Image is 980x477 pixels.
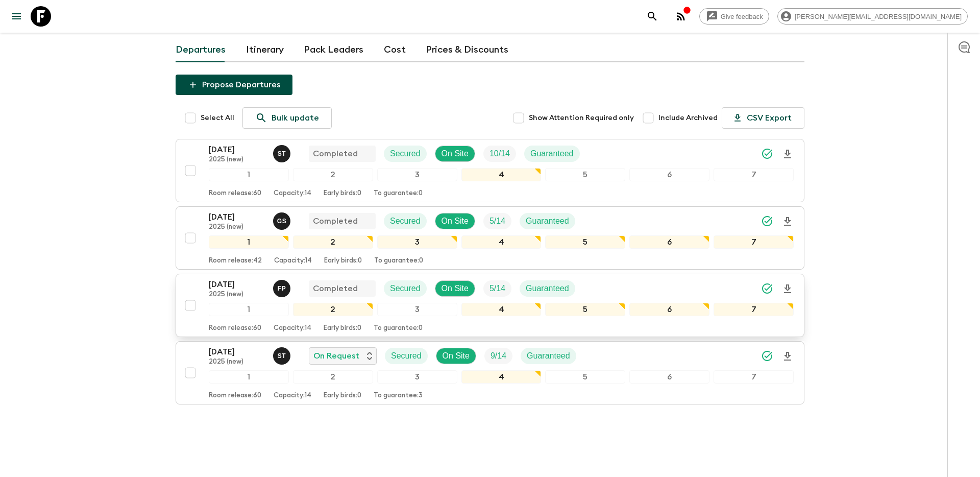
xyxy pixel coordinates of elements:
[324,257,362,265] p: Early birds: 0
[491,350,506,362] p: 9 / 14
[324,189,361,198] p: Early birds: 0
[629,370,709,384] div: 6
[789,13,967,20] span: [PERSON_NAME][EMAIL_ADDRESS][DOMAIN_NAME]
[781,216,794,228] svg: Download Onboarding
[714,168,794,181] div: 7
[442,215,469,227] p: On Site
[176,75,292,95] button: Propose Departures
[209,291,265,299] p: 2025 (new)
[483,146,516,162] div: Trip Fill
[374,324,423,332] p: To guarantee: 0
[278,352,286,360] p: S T
[274,324,311,332] p: Capacity: 14
[781,350,794,363] svg: Download Onboarding
[176,341,804,404] button: [DATE]2025 (new)Simona TimpanaroOn RequestSecuredOn SiteTrip FillGuaranteed1234567Room release:60...
[461,168,542,181] div: 4
[176,38,226,62] a: Departures
[209,168,289,181] div: 1
[209,358,265,366] p: 2025 (new)
[642,6,663,27] button: search adventures
[209,303,289,316] div: 1
[201,113,234,123] span: Select All
[426,38,508,62] a: Prices & Discounts
[390,148,421,160] p: Secured
[209,144,265,156] p: [DATE]
[715,13,769,20] span: Give feedback
[781,283,794,295] svg: Download Onboarding
[761,282,773,295] svg: Synced Successfully
[209,235,289,249] div: 1
[374,392,423,400] p: To guarantee: 3
[384,146,427,162] div: Secured
[390,282,421,295] p: Secured
[529,113,634,123] span: Show Attention Required only
[489,215,505,227] p: 5 / 14
[526,282,569,295] p: Guaranteed
[443,350,470,362] p: On Site
[436,348,476,364] div: On Site
[176,274,804,337] button: [DATE]2025 (new)Federico PolettiCompletedSecuredOn SiteTrip FillGuaranteed1234567Room release:60C...
[761,215,773,227] svg: Synced Successfully
[761,350,773,362] svg: Synced Successfully
[527,350,570,362] p: Guaranteed
[209,257,262,265] p: Room release: 42
[545,235,625,249] div: 5
[274,392,311,400] p: Capacity: 14
[530,148,574,160] p: Guaranteed
[313,215,358,227] p: Completed
[272,112,319,124] p: Bulk update
[483,213,511,229] div: Trip Fill
[384,38,406,62] a: Cost
[377,303,457,316] div: 3
[374,257,423,265] p: To guarantee: 0
[461,370,542,384] div: 4
[629,235,709,249] div: 6
[293,370,373,384] div: 2
[209,370,289,384] div: 1
[461,303,542,316] div: 4
[273,216,292,224] span: Gianluca Savarino
[273,283,292,291] span: Federico Poletti
[714,370,794,384] div: 7
[714,235,794,249] div: 7
[777,8,968,25] div: [PERSON_NAME][EMAIL_ADDRESS][DOMAIN_NAME]
[461,235,542,249] div: 4
[699,8,769,25] a: Give feedback
[526,215,569,227] p: Guaranteed
[435,146,475,162] div: On Site
[246,38,284,62] a: Itinerary
[722,107,804,129] button: CSV Export
[6,6,27,27] button: menu
[377,235,457,249] div: 3
[384,280,427,297] div: Secured
[442,282,469,295] p: On Site
[545,168,625,181] div: 5
[274,257,312,265] p: Capacity: 14
[489,148,510,160] p: 10 / 14
[483,280,511,297] div: Trip Fill
[545,370,625,384] div: 5
[313,350,359,362] p: On Request
[384,213,427,229] div: Secured
[377,168,457,181] div: 3
[489,282,505,295] p: 5 / 14
[761,148,773,160] svg: Synced Successfully
[390,215,421,227] p: Secured
[442,148,469,160] p: On Site
[293,235,373,249] div: 2
[242,107,332,129] a: Bulk update
[209,278,265,291] p: [DATE]
[176,206,804,270] button: [DATE]2025 (new)Gianluca SavarinoCompletedSecuredOn SiteTrip FillGuaranteed1234567Room release:42...
[385,348,428,364] div: Secured
[629,168,709,181] div: 6
[435,280,475,297] div: On Site
[313,148,358,160] p: Completed
[209,223,265,231] p: 2025 (new)
[273,350,292,359] span: Simona Timpanaro
[391,350,422,362] p: Secured
[313,282,358,295] p: Completed
[274,189,311,198] p: Capacity: 14
[304,38,363,62] a: Pack Leaders
[781,148,794,160] svg: Download Onboarding
[293,303,373,316] div: 2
